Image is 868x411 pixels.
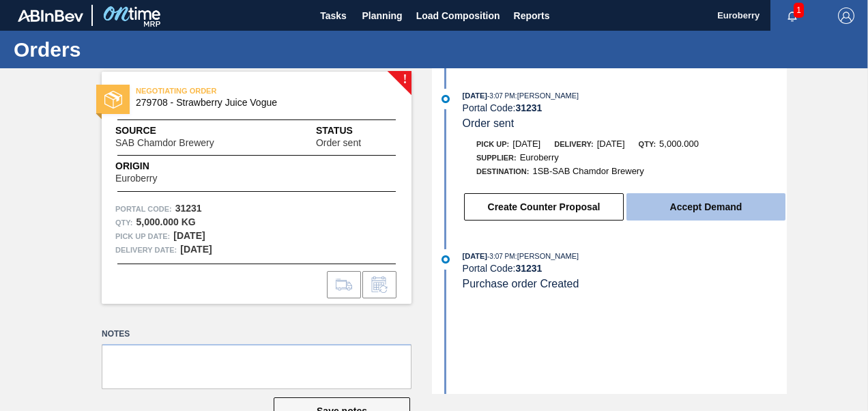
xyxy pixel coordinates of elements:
[463,252,487,260] span: [DATE]
[463,278,579,289] span: Purchase order Created
[515,91,579,100] span: : [PERSON_NAME]
[115,243,177,257] span: Delivery Date:
[838,8,854,24] img: Logout
[659,139,699,149] span: 5,000.000
[316,124,398,138] span: Status
[115,138,214,148] span: SAB Chamdor Brewery
[639,140,656,148] span: Qty:
[442,255,450,264] img: atual
[14,42,256,57] h1: Orders
[463,91,487,100] span: [DATE]
[463,263,787,274] div: Portal Code:
[104,91,122,109] img: status
[416,8,500,24] span: Load Composition
[180,244,212,255] strong: [DATE]
[512,139,540,149] span: [DATE]
[487,92,515,100] span: - 3:07 PM
[515,252,579,260] span: : [PERSON_NAME]
[115,173,157,184] span: Euroberry
[532,166,643,176] span: 1SB-SAB Chamdor Brewery
[115,229,170,243] span: Pick up Date:
[476,167,529,175] span: Destination:
[173,230,205,241] strong: [DATE]
[115,159,191,173] span: Origin
[770,6,814,25] button: Notifications
[476,140,509,148] span: Pick up:
[463,117,515,129] span: Order sent
[515,102,542,113] strong: 31231
[597,139,625,149] span: [DATE]
[520,152,559,162] span: Euroberry
[136,98,384,108] span: 279708 - Strawberry Juice Vogue
[794,3,804,18] span: 1
[442,95,450,103] img: atual
[515,263,542,274] strong: 31231
[463,102,787,113] div: Portal Code:
[115,202,172,216] span: Portal Code:
[626,193,785,221] button: Accept Demand
[175,203,202,214] strong: 31231
[476,154,517,162] span: Supplier:
[514,8,550,24] span: Reports
[115,216,132,229] span: Qty :
[464,193,624,221] button: Create Counter Proposal
[487,253,515,260] span: - 3:07 PM
[115,124,255,138] span: Source
[102,324,411,344] label: Notes
[316,138,361,148] span: Order sent
[18,10,83,22] img: TNhmsLtSVTkK8tSr43FrP2fwEKptu5GPRR3wAAAABJRU5ErkJggg==
[136,216,195,227] strong: 5,000.000 KG
[362,8,403,24] span: Planning
[554,140,593,148] span: Delivery:
[362,271,396,298] div: Inform order change
[327,271,361,298] div: Go to Load Composition
[136,84,327,98] span: NEGOTIATING ORDER
[319,8,349,24] span: Tasks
